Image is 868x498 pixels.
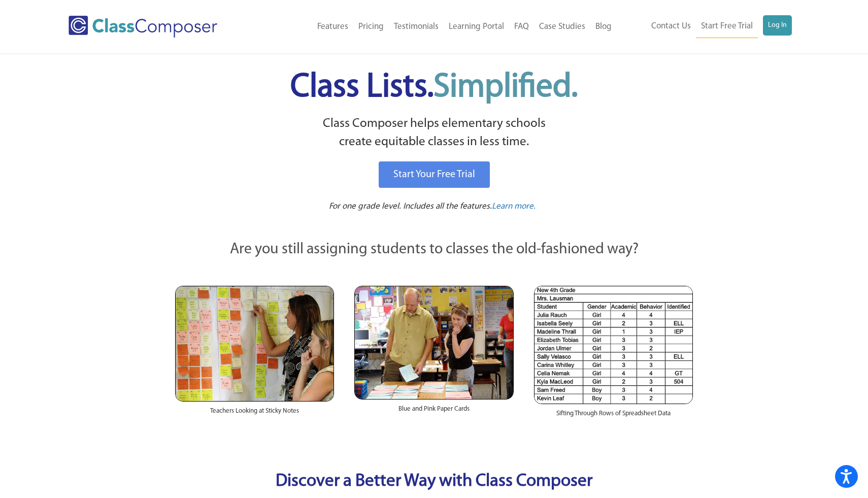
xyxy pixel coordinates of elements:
a: Start Free Trial [696,15,758,38]
img: Blue and Pink Paper Cards [354,286,513,399]
img: Class Composer [69,16,217,38]
a: Pricing [353,16,389,38]
img: Teachers Looking at Sticky Notes [175,286,334,402]
span: Learn more. [492,202,536,211]
a: Blog [590,16,617,38]
a: Start Your Free Trial [379,161,490,188]
nav: Header Menu [259,16,617,38]
a: Learning Portal [444,16,509,38]
span: Simplified. [433,71,578,104]
a: Testimonials [389,16,444,38]
a: Features [312,16,353,38]
a: Case Studies [534,16,590,38]
span: Start Your Free Trial [393,170,475,180]
div: Sifting Through Rows of Spreadsheet Data [534,404,693,428]
img: Spreadsheets [534,286,693,404]
div: Blue and Pink Paper Cards [354,400,513,424]
p: Class Composer helps elementary schools create equitable classes in less time. [174,115,694,152]
a: Contact Us [646,15,696,38]
a: Log In [763,15,792,36]
div: Teachers Looking at Sticky Notes [175,402,334,426]
span: For one grade level. Includes all the features. [329,202,492,211]
p: Discover a Better Way with Class Composer [165,469,703,495]
a: Learn more. [492,201,536,213]
nav: Header Menu [617,15,792,38]
span: Class Lists. [290,71,578,104]
p: Are you still assigning students to classes the old-fashioned way? [175,239,693,261]
a: FAQ [509,16,534,38]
